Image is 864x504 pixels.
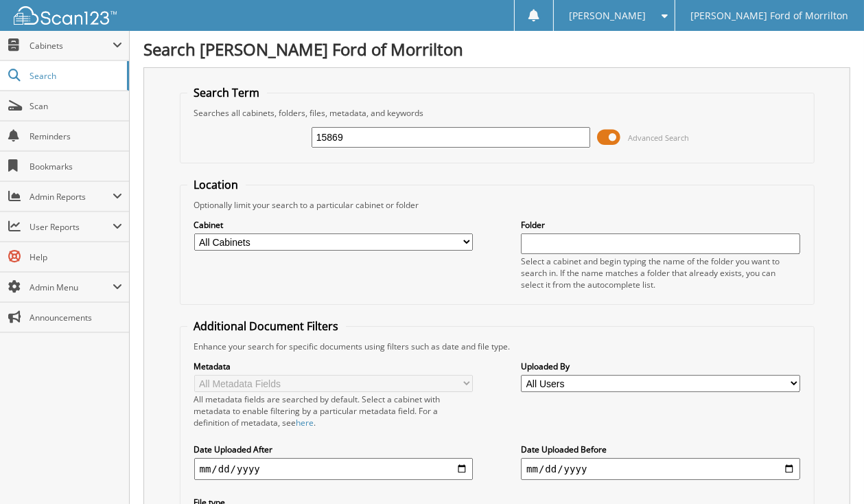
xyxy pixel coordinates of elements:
[143,38,850,60] h1: Search [PERSON_NAME] Ford of Morrilton
[194,444,473,455] label: Date Uploaded After
[30,70,120,82] span: Search
[30,100,122,112] span: Scan
[30,191,113,203] span: Admin Reports
[14,6,117,25] img: scan123-logo-white.svg
[194,393,473,428] div: All metadata fields are searched by default. Select a cabinet with metadata to enable filtering b...
[628,133,689,143] span: Advanced Search
[521,360,799,372] label: Uploaded By
[187,85,267,100] legend: Search Term
[30,130,122,142] span: Reminders
[187,199,807,211] div: Optionally limit your search to a particular cabinet or folder
[30,40,113,51] span: Cabinets
[187,319,346,334] legend: Additional Document Filters
[30,251,122,263] span: Help
[521,219,799,231] label: Folder
[194,360,473,372] label: Metadata
[30,221,113,233] span: User Reports
[30,282,113,293] span: Admin Menu
[30,312,122,323] span: Announcements
[194,458,473,480] input: start
[30,161,122,172] span: Bookmarks
[187,341,807,352] div: Enhance your search for specific documents using filters such as date and file type.
[690,12,848,20] span: [PERSON_NAME] Ford of Morrilton
[296,417,314,428] a: here
[521,444,799,455] label: Date Uploaded Before
[187,107,807,119] div: Searches all cabinets, folders, files, metadata, and keywords
[795,438,864,504] iframe: Chat Widget
[521,458,799,480] input: end
[187,177,246,192] legend: Location
[521,255,799,290] div: Select a cabinet and begin typing the name of the folder you want to search in. If the name match...
[194,219,473,231] label: Cabinet
[569,12,646,20] span: [PERSON_NAME]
